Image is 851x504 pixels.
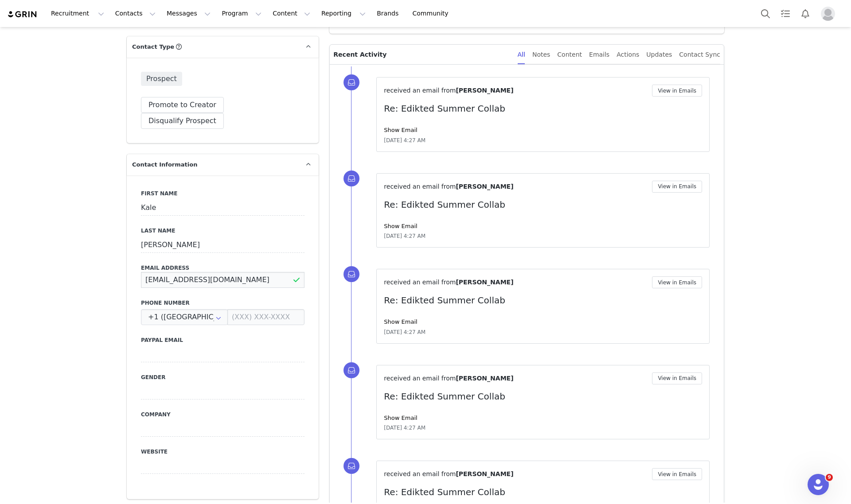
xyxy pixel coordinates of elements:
input: Country [141,309,228,325]
p: Re: Edikted Summer Collab [384,198,702,211]
span: received an email from [384,87,456,94]
img: grin logo [7,10,38,19]
span: received an email from [384,183,456,190]
div: Content [557,45,582,65]
label: Last Name [141,227,304,235]
input: (XXX) XXX-XXXX [227,309,304,325]
button: Search [756,4,775,23]
span: received an email from [384,375,456,382]
a: Community [407,4,458,23]
span: Contact Type [132,43,174,51]
button: View in Emails [652,372,702,384]
button: Notifications [796,4,815,23]
button: Reporting [316,4,371,23]
button: Program [216,4,267,23]
label: Gender [141,373,304,381]
label: Phone Number [141,299,304,307]
div: Notes [532,45,550,65]
span: [DATE] 4:27 AM [384,424,425,432]
button: Disqualify Prospect [141,113,224,129]
span: 9 [826,474,833,481]
button: View in Emails [652,85,702,97]
span: [PERSON_NAME] [456,375,513,382]
a: Show Email [384,415,417,421]
p: Re: Edikted Summer Collab [384,485,702,499]
div: United States [141,309,228,325]
span: [PERSON_NAME] [456,279,513,286]
button: View in Emails [652,276,702,288]
p: Re: Edikted Summer Collab [384,102,702,115]
body: Rich Text Area. Press ALT-0 for help. [7,7,364,17]
p: Re: Edikted Summer Collab [384,390,702,403]
a: Show Email [384,223,417,229]
button: Messages [161,4,216,23]
img: placeholder-profile.jpg [821,7,835,21]
label: Paypal Email [141,336,304,344]
label: Website [141,448,304,456]
div: Emails [589,45,609,65]
a: Show Email [384,127,417,133]
button: Content [267,4,316,23]
label: First Name [141,190,304,198]
iframe: Intercom live chat [808,474,829,495]
span: [DATE] 4:27 AM [384,136,425,144]
p: Re: Edikted Summer Collab [384,294,702,307]
span: received an email from [384,279,456,286]
a: Brands [371,4,406,23]
button: Contacts [110,4,161,23]
span: Contact Information [132,160,197,169]
button: Profile [816,7,844,21]
button: View in Emails [652,181,702,193]
button: Recruitment [46,4,109,23]
button: Promote to Creator [141,97,224,113]
label: Company [141,411,304,419]
span: received an email from [384,470,456,477]
input: Email Address [141,272,304,288]
span: [PERSON_NAME] [456,87,513,94]
span: [PERSON_NAME] [456,183,513,190]
a: Show Email [384,318,417,325]
a: Tasks [776,4,795,23]
p: Recent Activity [333,45,510,64]
span: [PERSON_NAME] [456,470,513,477]
span: [DATE] 4:27 AM [384,328,425,336]
div: Updates [646,45,672,65]
label: Email Address [141,264,304,272]
div: All [518,45,525,65]
button: View in Emails [652,468,702,480]
span: Prospect [141,72,182,86]
span: [DATE] 4:27 AM [384,232,425,240]
div: Actions [617,45,639,65]
div: Contact Sync [679,45,720,65]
